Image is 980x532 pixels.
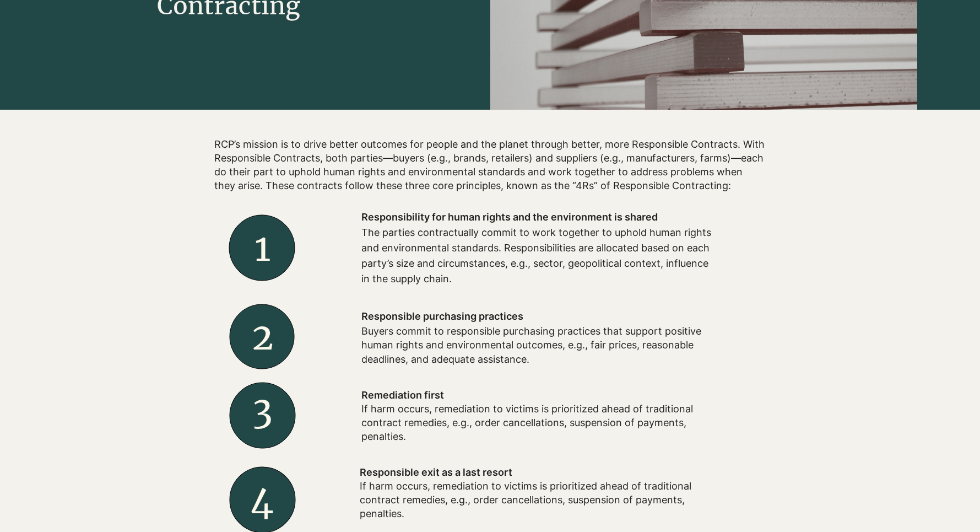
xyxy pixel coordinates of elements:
[214,137,765,193] h2: RCP’s mission is to drive better outcomes for people and the planet through better, more Responsi...
[224,385,301,436] h2: 3
[361,324,714,366] p: Buyers commit to responsible purchasing practices that support positive human rights and environm...
[360,479,712,521] p: If harm occurs, remediation to victims is prioritized ahead of traditional contract remedies, e.g...
[208,223,318,273] h2: 1
[361,402,714,444] p: If harm occurs, remediation to victims is prioritized ahead of traditional contract remedies, e.g...
[361,211,658,223] span: Responsibility for human rights and the environment is shared
[207,311,317,362] h2: 2
[361,225,714,287] p: The parties contractually commit to work together to uphold human rights and environmental standa...
[361,310,523,322] span: Responsible purchasing practices
[224,475,301,526] h2: 4
[361,389,444,401] span: Remediation first
[360,466,512,478] span: Responsible exit as a last resort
